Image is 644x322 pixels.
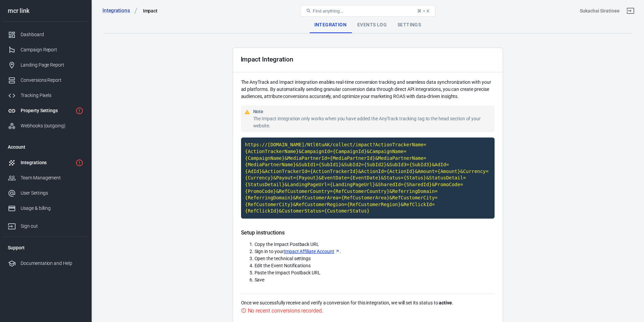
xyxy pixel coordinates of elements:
[2,42,89,57] a: Campaign Report
[300,5,435,17] button: Find anything...⌘ + K
[2,139,89,155] li: Account
[21,223,84,230] div: Sign out
[2,170,89,185] a: Team Management
[248,306,323,315] div: No recent conversions recorded.
[21,46,84,53] div: Campaign Report
[2,118,89,133] a: Webhooks (outgoing)
[392,17,426,33] div: Settings
[21,205,84,212] div: Usage & billing
[622,3,639,19] a: Sign out
[2,27,89,42] a: Dashboard
[21,122,84,129] div: Webhooks (outgoing)
[2,103,89,118] a: Property Settings
[2,88,89,103] a: Tracking Pixels
[255,270,321,275] span: Paste the Impact Postback URL
[241,299,495,306] p: Once we successfully receive and verify a conversion for this integration, we will set its status...
[2,8,89,14] div: mcr link
[75,159,84,167] svg: 1 networks not verified yet
[253,115,492,129] div: The Impact integration only works when you have added the AnyTrack tracking tag to the head secti...
[143,7,158,14] div: Impact
[21,31,84,38] div: Dashboard
[21,260,84,267] div: Documentation and Help
[255,256,311,261] span: Open the technical settings
[255,263,311,268] span: Edit the Event Notifications
[241,138,495,219] code: Click to copy
[2,185,89,201] a: User Settings
[21,107,73,114] div: Property Settings
[21,174,84,181] div: Team Management
[313,8,343,14] span: Find anything...
[75,107,84,115] svg: Property is not installed yet
[2,201,89,216] a: Usage & billing
[253,109,264,114] strong: Note
[352,17,392,33] div: Events Log
[102,7,138,14] a: Integrations
[2,240,89,256] li: Support
[21,92,84,99] div: Tracking Pixels
[284,248,340,255] a: Impact Affiliate Account
[2,155,89,170] a: Integrations
[241,56,293,63] div: Impact Integration
[580,7,620,15] div: Account id: Ntl6tuAK
[21,77,84,84] div: Conversions Report
[21,61,84,69] div: Landing Page Report
[255,277,265,282] span: Save
[2,216,89,234] a: Sign out
[21,159,73,166] div: Integrations
[241,79,495,100] p: The AnyTrack and Impact integration enables real-time conversion tracking and seamless data synch...
[241,229,495,236] h5: Setup instructions
[309,17,352,33] div: Integration
[2,73,89,88] a: Conversions Report
[255,242,319,247] span: Copy the Impact Postback URL
[255,249,341,254] span: Sign in to your .
[417,8,430,14] div: ⌘ + K
[439,300,452,305] strong: active
[2,57,89,73] a: Landing Page Report
[21,190,84,197] div: User Settings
